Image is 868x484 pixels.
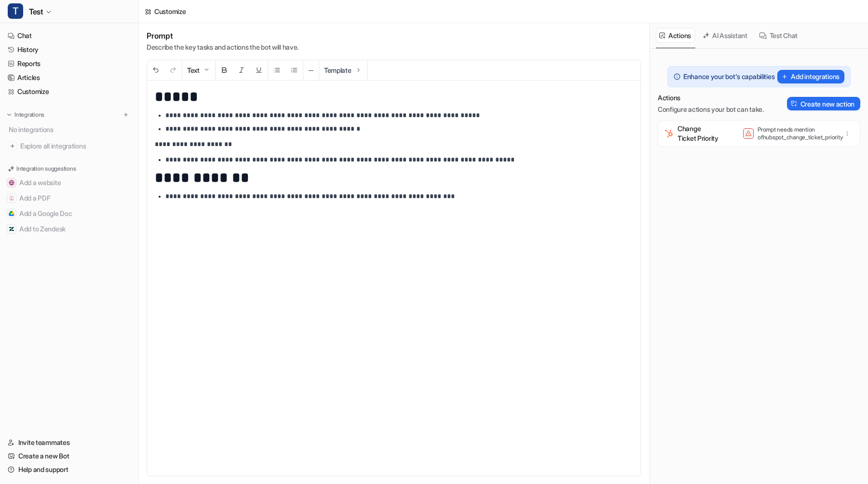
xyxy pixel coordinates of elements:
img: Create action [791,100,798,107]
a: Explore all integrations [4,139,135,153]
a: Help and support [4,463,135,476]
button: ─ [303,60,319,80]
button: Ordered List [285,60,303,80]
p: Integrations [14,111,44,119]
p: Change Ticket Priority [678,124,720,143]
img: Italic [238,66,245,74]
a: Customize [4,85,135,98]
span: Explore all integrations [20,138,131,154]
p: Actions [658,93,764,103]
img: Add to Zendesk [9,226,14,232]
a: Create a new Bot [4,449,135,463]
button: Unordered List [268,60,285,80]
img: Ordered List [290,66,298,74]
img: explore all integrations [8,141,17,151]
button: Template [319,60,367,80]
p: Prompt needs mention of hubspot_change_ticket_priority [758,126,835,141]
a: Invite teammates [4,436,135,449]
button: Text [182,60,215,80]
a: Chat [4,29,135,42]
button: Undo [147,60,164,80]
button: Redo [164,60,182,80]
a: Articles [4,71,135,84]
img: Undo [152,66,160,74]
button: Add a PDFAdd a PDF [4,190,135,206]
button: Italic [233,60,250,80]
span: T [8,3,23,19]
img: Underline [255,66,263,74]
button: Add a Google DocAdd a Google Doc [4,206,135,221]
button: Integrations [4,110,47,120]
img: Add a website [9,180,14,186]
div: Customize [154,6,186,16]
img: menu_add.svg [122,111,129,118]
a: Reports [4,57,135,70]
img: expand menu [6,111,13,118]
button: Add to ZendeskAdd to Zendesk [4,221,135,237]
img: Add a PDF [9,195,14,201]
img: Dropdown Down Arrow [203,66,210,74]
p: Enhance your bot's capabilities [683,72,774,81]
button: Bold [216,60,233,80]
button: Add integrations [777,70,844,83]
a: History [4,43,135,56]
button: Create new action [787,97,860,110]
img: Unordered List [273,66,281,74]
button: AI Assistant [699,28,752,43]
p: Integration suggestions [16,164,76,173]
button: Add a websiteAdd a website [4,175,135,190]
img: Redo [169,66,177,74]
button: Actions [656,28,695,43]
div: No integrations [6,121,135,137]
button: Underline [250,60,268,80]
img: Bold [220,66,228,74]
h1: Prompt [147,31,641,40]
img: Template [354,66,362,74]
button: Test Chat [756,28,802,43]
p: Describe the key tasks and actions the bot will have. [147,42,641,52]
span: Test [29,5,43,18]
p: Configure actions your bot can take. [658,105,764,114]
img: Change Ticket Priority icon [664,129,674,138]
img: Add a Google Doc [9,211,14,216]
